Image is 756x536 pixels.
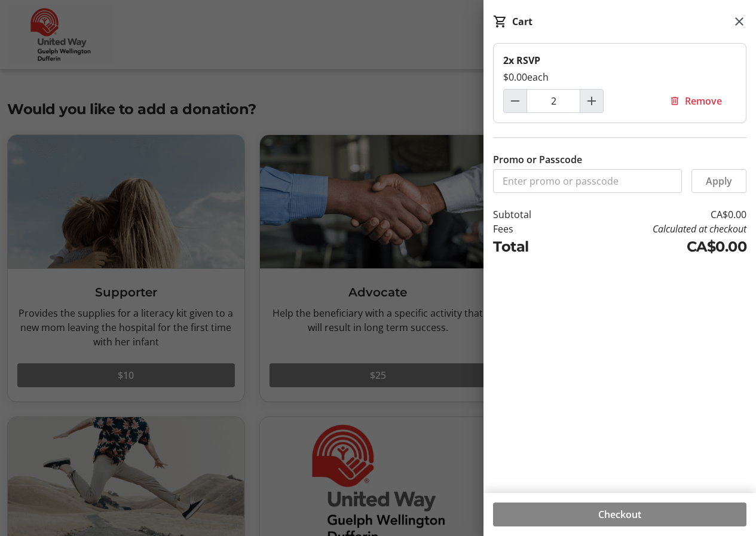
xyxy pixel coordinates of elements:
[503,53,736,68] div: 2x RSVP
[567,207,746,222] td: CA$0.00
[493,169,682,193] input: Enter promo or passcode
[691,169,746,193] button: Apply
[567,222,746,236] td: Calculated at checkout
[685,94,722,108] span: Remove
[598,507,641,522] span: Checkout
[706,174,732,188] span: Apply
[504,90,527,112] button: Decrement by one
[493,222,567,236] td: Fees
[493,207,567,222] td: Subtotal
[493,236,567,258] td: Total
[512,14,532,29] div: Cart
[493,503,746,526] button: Checkout
[527,89,580,113] input: RSVP Quantity
[567,236,746,258] td: CA$0.00
[503,70,736,84] div: $0.00 each
[493,152,582,167] label: Promo or Passcode
[655,89,736,113] button: Remove
[580,90,603,112] button: Increment by one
